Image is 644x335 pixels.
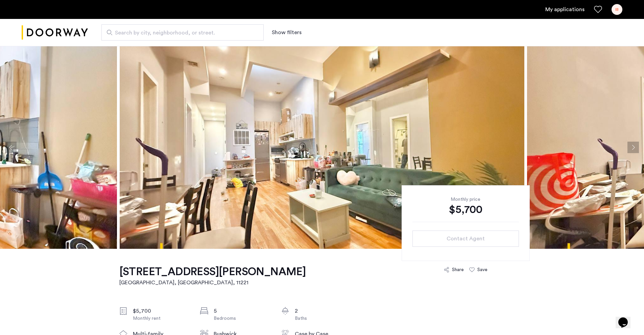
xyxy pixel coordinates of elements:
[412,203,519,216] div: $5,700
[612,4,622,15] div: IB
[545,5,585,14] a: My application
[272,28,302,37] button: Show or hide filters
[447,235,485,243] span: Contact Agent
[594,5,602,14] a: Favorites
[616,308,637,328] iframe: chat widget
[477,266,487,273] div: Save
[22,20,88,45] a: Cazamio logo
[412,196,519,203] div: Monthly price
[412,231,519,247] button: button
[295,315,352,322] div: Baths
[115,29,245,37] span: Search by city, neighborhood, or street.
[627,142,639,153] button: Next apartment
[5,142,17,153] button: Previous apartment
[119,265,306,279] h1: [STREET_ADDRESS][PERSON_NAME]
[295,307,352,315] div: 2
[22,20,88,45] img: logo
[133,315,190,322] div: Monthly rent
[214,307,270,315] div: 5
[214,315,270,322] div: Bedrooms
[133,307,190,315] div: $5,700
[101,24,264,41] input: Apartment Search
[120,46,524,249] img: apartment
[452,266,464,273] div: Share
[119,279,306,287] h2: [GEOGRAPHIC_DATA], [GEOGRAPHIC_DATA] , 11221
[119,265,306,287] a: [STREET_ADDRESS][PERSON_NAME][GEOGRAPHIC_DATA], [GEOGRAPHIC_DATA], 11221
